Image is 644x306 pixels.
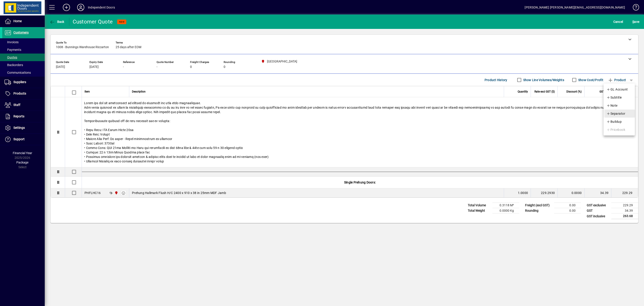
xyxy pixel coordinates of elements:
[604,126,635,134] button: Pricebook
[606,95,622,100] span: Subtitle
[606,103,618,108] span: Note
[606,127,625,132] span: Pricebook
[604,101,635,110] button: Note
[604,118,635,126] button: Buildup
[604,93,635,101] button: Subtitle
[606,87,628,92] span: GL Account
[606,111,625,116] span: Separator
[604,110,635,118] button: Separator
[604,85,635,93] button: GL Account
[606,119,622,124] span: Buildup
